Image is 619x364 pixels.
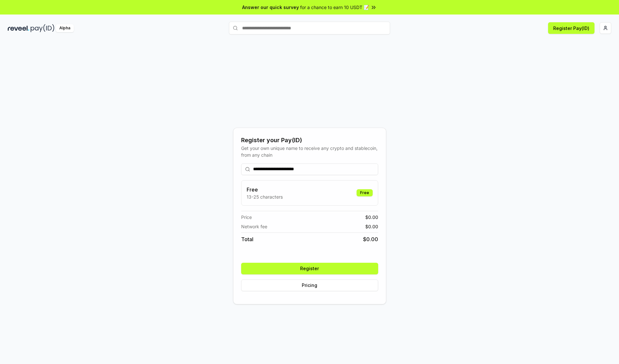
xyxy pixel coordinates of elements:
[241,136,378,145] div: Register your Pay(ID)
[548,22,594,34] button: Register Pay(ID)
[241,214,252,221] span: Price
[242,4,299,11] span: Answer our quick survey
[365,214,378,221] span: $ 0.00
[357,189,373,196] div: Free
[247,186,283,193] h3: Free
[241,280,378,291] button: Pricing
[247,193,283,200] p: 13-25 characters
[365,223,378,230] span: $ 0.00
[300,4,369,11] span: for a chance to earn 10 USDT 📝
[241,235,253,243] span: Total
[56,24,74,32] div: Alpha
[8,24,29,32] img: reveel_dark
[363,235,378,243] span: $ 0.00
[31,24,54,32] img: pay_id
[241,263,378,274] button: Register
[241,145,378,158] div: Get your own unique name to receive any crypto and stablecoin, from any chain
[241,223,267,230] span: Network fee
